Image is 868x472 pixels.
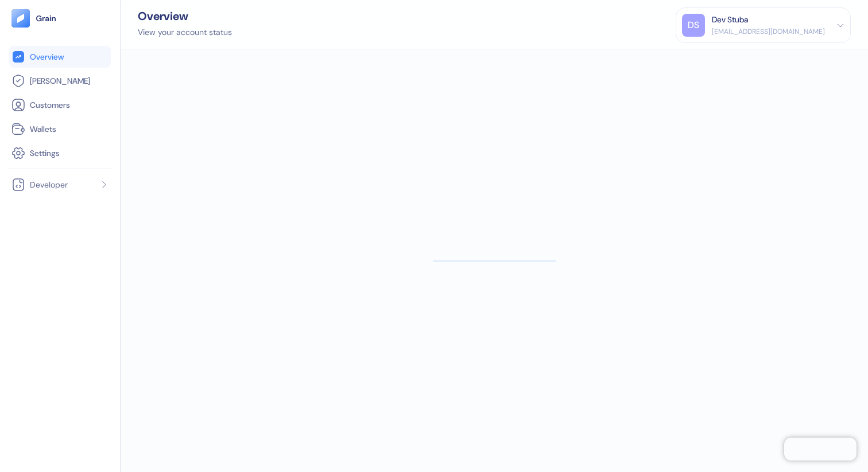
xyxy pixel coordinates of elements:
span: Wallets [30,123,56,135]
a: Wallets [11,122,108,136]
div: Dev Stuba [712,14,748,26]
iframe: Chatra live chat [784,438,857,461]
a: [PERSON_NAME] [11,74,108,88]
span: Developer [30,179,68,190]
a: Overview [11,50,108,64]
div: Overview [138,10,232,22]
span: Overview [30,51,64,63]
span: [PERSON_NAME] [30,75,90,87]
img: logo-tablet-V2.svg [11,9,30,28]
div: View your account status [138,26,232,38]
a: Settings [11,146,108,160]
div: [EMAIL_ADDRESS][DOMAIN_NAME] [712,26,825,37]
a: Customers [11,98,108,112]
img: logo [36,14,57,22]
span: Settings [30,147,60,159]
span: Customers [30,99,70,111]
div: DS [682,14,705,37]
